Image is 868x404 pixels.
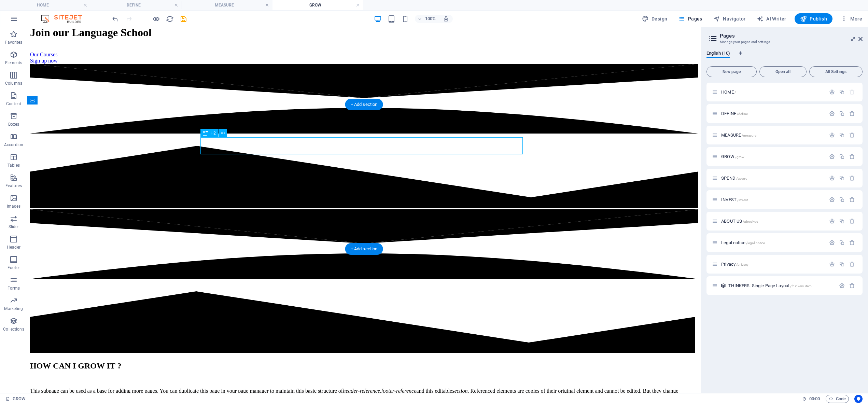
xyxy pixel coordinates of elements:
span: Click to open page [721,262,748,267]
button: Publish [795,13,832,24]
i: Reload page [166,15,174,23]
span: New page [710,70,754,74]
span: Design [642,15,668,22]
span: Open all [762,70,803,74]
div: Remove [849,175,855,181]
p: Columns [5,81,22,86]
p: Marketing [4,306,23,311]
div: Settings [829,261,835,267]
span: All Settings [812,70,859,74]
span: Click to open page [728,283,812,288]
button: undo [111,15,119,23]
button: Code [826,395,849,403]
span: H2 [211,131,216,135]
div: GROW/grow [719,154,826,159]
button: 100% [415,15,439,23]
div: Settings [829,218,835,224]
div: Settings [829,132,835,138]
div: Remove [849,240,855,246]
button: All Settings [809,66,863,77]
span: /spend [736,177,747,180]
p: Features [5,183,22,189]
span: MEASURE [721,133,756,138]
div: Duplicate [839,197,845,203]
div: Duplicate [839,240,845,246]
div: INVEST/invest [719,197,826,202]
div: Language Tabs [706,51,863,64]
div: + Add section [345,243,383,255]
p: Slider [9,224,19,229]
div: The startpage cannot be deleted [849,89,855,95]
div: Remove [849,218,855,224]
h6: Session time [802,395,820,403]
div: Remove [849,197,855,203]
span: Click to open page [721,219,758,224]
div: MEASURE/measure [719,133,826,137]
div: + Add section [345,99,383,110]
a: Click to cancel selection. Double-click to open Pages [5,395,25,403]
p: Forms [8,285,20,291]
span: /thinkers-item [790,284,812,288]
p: Elements [5,60,23,66]
div: Settings [829,89,835,95]
p: Boxes [8,122,19,127]
div: Remove [849,132,855,138]
div: DEFINE/define [719,111,826,116]
span: Click to open page [721,176,747,181]
span: Code [829,395,846,403]
span: /grow [735,155,745,159]
p: Tables [8,163,20,168]
div: Privacy/privacy [719,262,826,266]
div: SPEND/spend [719,176,826,180]
div: Duplicate [839,111,845,116]
div: Legal notice/legal-notice [719,240,826,245]
h4: GROW [272,1,363,9]
span: Click to open page [721,111,748,116]
button: Pages [675,13,705,24]
div: Remove [849,111,855,116]
span: Publish [800,15,827,22]
div: Remove [849,261,855,267]
div: Duplicate [839,132,845,138]
span: More [841,15,862,22]
span: /privacy [736,263,748,266]
span: : [814,396,815,401]
div: HOME/ [719,90,826,94]
div: Settings [829,154,835,159]
div: Duplicate [839,154,845,159]
div: Settings [829,240,835,246]
div: Duplicate [839,261,845,267]
p: Favorites [5,40,22,45]
div: Settings [829,175,835,181]
div: Remove [849,283,855,289]
div: ABOUT US/about-us [719,219,826,223]
h4: MEASURE [182,1,272,9]
span: Pages [678,15,702,22]
div: Settings [829,197,835,203]
i: On resize automatically adjust zoom level to fit chosen device. [443,16,449,22]
p: Images [7,204,21,209]
h4: DEFINE [91,1,182,9]
button: Usercentrics [854,395,863,403]
span: /measure [742,134,756,137]
div: Settings [839,283,845,289]
span: Click to open page [721,89,736,95]
span: 00 00 [809,395,820,403]
div: Design (Ctrl+Alt+Y) [639,13,670,24]
button: Open all [759,66,807,77]
div: THINKERS: Single Page Layout/thinkers-item [726,283,836,288]
p: Collections [3,326,24,332]
span: /invest [737,198,748,202]
div: Duplicate [839,175,845,181]
button: reload [166,15,174,23]
span: /define [737,112,748,116]
button: AI Writer [754,13,789,24]
img: Editor Logo [39,15,90,23]
p: Content [6,101,21,107]
button: save [179,15,187,23]
button: Design [639,13,670,24]
span: /legal-notice [746,241,765,245]
h3: Manage your pages and settings [720,39,849,45]
i: Save (Ctrl+S) [180,15,187,23]
p: Accordion [4,142,23,148]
